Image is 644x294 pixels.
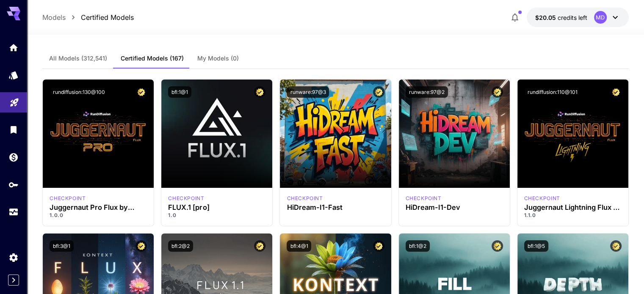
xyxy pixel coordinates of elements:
span: All Models (312,541) [49,55,107,62]
p: checkpoint [406,195,442,202]
button: Certified Model – Vetted for best performance and includes a commercial license. [135,240,147,252]
p: checkpoint [524,195,560,202]
div: $20.05 [535,13,587,22]
h3: HiDream-I1-Fast [287,203,384,212]
p: 1.0.0 [50,212,147,219]
div: Home [8,42,19,53]
button: rundiffusion:110@101 [524,86,581,98]
button: bfl:2@2 [168,240,193,252]
p: 1.0 [168,212,265,219]
div: MD [594,11,607,24]
button: runware:97@2 [406,86,448,98]
button: Certified Model – Vetted for best performance and includes a commercial license. [492,86,503,98]
div: Usage [8,207,19,217]
span: $20.05 [535,14,558,21]
h3: FLUX.1 [pro] [168,203,265,212]
p: checkpoint [287,195,323,202]
button: bfl:1@5 [524,240,548,252]
div: Library [8,124,19,135]
button: Expand sidebar [8,275,19,286]
button: Certified Model – Vetted for best performance and includes a commercial license. [373,240,384,252]
h3: HiDream-I1-Dev [406,203,503,212]
span: Certified Models (167) [121,55,184,62]
nav: breadcrumb [42,12,134,22]
span: credits left [558,14,587,21]
button: bfl:1@2 [406,240,430,252]
a: Certified Models [81,12,134,22]
button: Certified Model – Vetted for best performance and includes a commercial license. [610,86,622,98]
button: Certified Model – Vetted for best performance and includes a commercial license. [254,86,265,98]
button: Certified Model – Vetted for best performance and includes a commercial license. [373,86,384,98]
button: runware:97@3 [287,86,329,98]
span: My Models (0) [197,55,239,62]
div: HiDream Fast [287,195,323,202]
div: Models [8,69,19,80]
div: FLUX.1 D [524,195,560,202]
div: Wallet [8,152,19,162]
button: bfl:3@1 [50,240,74,252]
div: Settings [8,252,19,263]
button: Certified Model – Vetted for best performance and includes a commercial license. [135,86,147,98]
div: HiDream Dev [406,195,442,202]
button: bfl:1@1 [168,86,191,98]
button: rundiffusion:130@100 [50,86,108,98]
h3: Juggernaut Pro Flux by RunDiffusion [50,203,147,212]
p: 1.1.0 [524,212,622,219]
h3: Juggernaut Lightning Flux by RunDiffusion [524,203,622,212]
div: FLUX.1 D [50,195,86,202]
div: API Keys [8,179,19,190]
div: fluxpro [168,195,204,202]
button: Certified Model – Vetted for best performance and includes a commercial license. [254,240,265,252]
p: checkpoint [50,195,86,202]
button: Certified Model – Vetted for best performance and includes a commercial license. [610,240,622,252]
p: checkpoint [168,195,204,202]
button: $20.05MD [527,8,629,27]
div: Playground [9,97,19,107]
button: Certified Model – Vetted for best performance and includes a commercial license. [492,240,503,252]
button: bfl:4@1 [287,240,311,252]
a: Models [42,12,66,22]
